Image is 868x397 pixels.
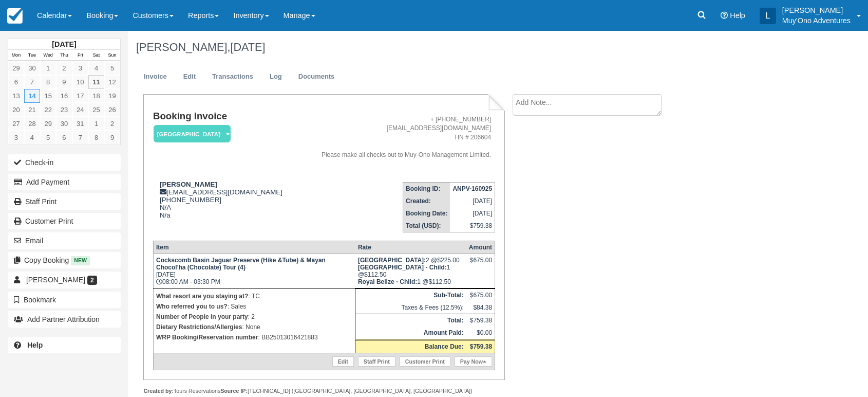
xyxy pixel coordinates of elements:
a: Edit [332,356,354,367]
td: $675.00 [466,288,495,301]
div: [EMAIL_ADDRESS][DOMAIN_NAME] [PHONE_NUMBER] N/A N/a [153,181,297,232]
span: [DATE] [230,41,265,53]
span: New [71,256,90,265]
a: 5 [104,61,120,75]
a: 1 [40,61,56,75]
a: Customer Print [8,213,121,229]
strong: $759.38 [470,343,492,350]
a: Invoice [136,67,175,87]
p: [PERSON_NAME] [782,5,851,15]
a: 3 [72,61,88,75]
th: Thu [56,50,72,61]
a: 16 [56,89,72,103]
a: 29 [40,117,56,131]
td: $0.00 [466,327,495,340]
h1: [PERSON_NAME], [136,41,772,53]
strong: WRP Booking/Reservation number [156,334,258,341]
a: Customer Print [400,356,450,367]
td: Taxes & Fees (12.5%): [355,301,466,314]
p: : 2 [156,312,352,322]
p: : Sales [156,301,352,312]
a: Transactions [204,67,261,87]
th: Created: [403,195,450,207]
div: Tours Reservations [TECHNICAL_ID] ([GEOGRAPHIC_DATA], [GEOGRAPHIC_DATA], [GEOGRAPHIC_DATA]) [143,387,504,395]
th: Wed [40,50,56,61]
td: 2 @ 1 @ 1 @ [355,254,466,288]
a: 14 [24,89,40,103]
span: Help [730,11,745,20]
a: 20 [8,103,24,117]
td: $759.38 [466,314,495,327]
div: $675.00 [469,257,492,272]
a: 30 [24,61,40,75]
a: 17 [72,89,88,103]
strong: Cockscomb Basin Jaguar Preserve (Hike &Tube) & Mayan Chocol'ha (Chocolate) Tour (4) [156,257,326,271]
strong: Created by: [143,388,174,394]
a: 12 [104,75,120,89]
a: 15 [40,89,56,103]
a: Log [262,67,290,87]
td: [DATE] [450,195,495,207]
em: [GEOGRAPHIC_DATA] [154,125,231,143]
th: Mon [8,50,24,61]
a: 2 [104,117,120,131]
td: [DATE] [450,207,495,220]
a: 25 [88,103,104,117]
a: 2 [56,61,72,75]
a: 23 [56,103,72,117]
a: 9 [104,131,120,145]
td: $84.38 [466,301,495,314]
button: Check-in [8,154,121,171]
a: 10 [72,75,88,89]
a: 13 [8,89,24,103]
img: checkfront-main-nav-mini-logo.png [7,8,23,24]
th: Balance Due: [355,339,466,353]
th: Amount [466,241,495,254]
strong: ANPV-160925 [452,185,492,192]
a: 7 [24,75,40,89]
a: 5 [40,131,56,145]
a: 8 [40,75,56,89]
i: Help [721,12,728,19]
a: 6 [8,75,24,89]
a: 19 [104,89,120,103]
span: $112.50 [428,278,450,285]
th: Sat [88,50,104,61]
span: $225.00 [437,257,459,264]
span: [PERSON_NAME] [26,276,85,284]
a: Help [8,337,121,353]
div: L [760,8,776,24]
address: + [PHONE_NUMBER] [EMAIL_ADDRESS][DOMAIN_NAME] TIN # 206604 Please make all checks out to Muy-Ono ... [301,115,492,159]
button: Add Partner Attribution [8,311,121,328]
p: : TC [156,291,352,301]
a: 24 [72,103,88,117]
a: 4 [24,131,40,145]
a: 21 [24,103,40,117]
a: 30 [56,117,72,131]
b: Help [27,341,43,349]
a: 1 [88,117,104,131]
a: 7 [72,131,88,145]
a: 29 [8,61,24,75]
h1: Booking Invoice [153,111,297,122]
a: 3 [8,131,24,145]
a: Staff Print [8,193,121,210]
a: 6 [56,131,72,145]
th: Booking ID: [403,182,450,195]
a: 22 [40,103,56,117]
th: Tue [24,50,40,61]
th: Item [153,241,355,254]
a: 8 [88,131,104,145]
th: Booking Date: [403,207,450,220]
td: [DATE] 08:00 AM - 03:30 PM [153,254,355,288]
th: Total (USD): [403,220,450,232]
a: [PERSON_NAME] 2 [8,272,121,288]
th: Sub-Total: [355,288,466,301]
a: 11 [88,75,104,89]
strong: Royal Belize - Child [358,278,417,285]
span: $112.50 [364,271,386,278]
th: Fri [72,50,88,61]
button: Add Payment [8,174,121,190]
p: Muy'Ono Adventures [782,15,851,26]
strong: Who referred you to us? [156,303,228,310]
